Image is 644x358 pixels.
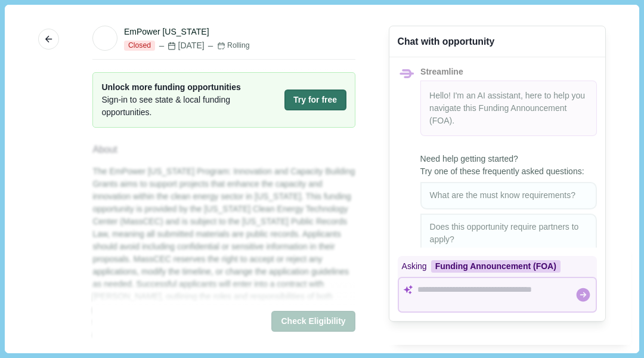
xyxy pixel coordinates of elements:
span: Closed [124,41,155,51]
div: Funding Announcement (FOA) [431,260,561,273]
div: Chat with opportunity [398,35,495,48]
span: Streamline [420,67,463,76]
div: Rolling [217,41,250,51]
div: EmPower [US_STATE] [124,26,209,38]
span: Funding Announcement (FOA) [429,103,566,125]
span: Need help getting started? Try one of these frequently asked questions: [420,153,597,178]
div: Asking [398,256,597,277]
button: Check Eligibility [271,311,355,332]
button: Try for free [284,89,346,110]
div: [DATE] [157,39,205,52]
span: Unlock more funding opportunities [101,81,280,94]
span: Hello! I'm an AI assistant, here to help you navigate this . [429,91,585,125]
span: Sign-in to see state & local funding opportunities. [101,94,280,119]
